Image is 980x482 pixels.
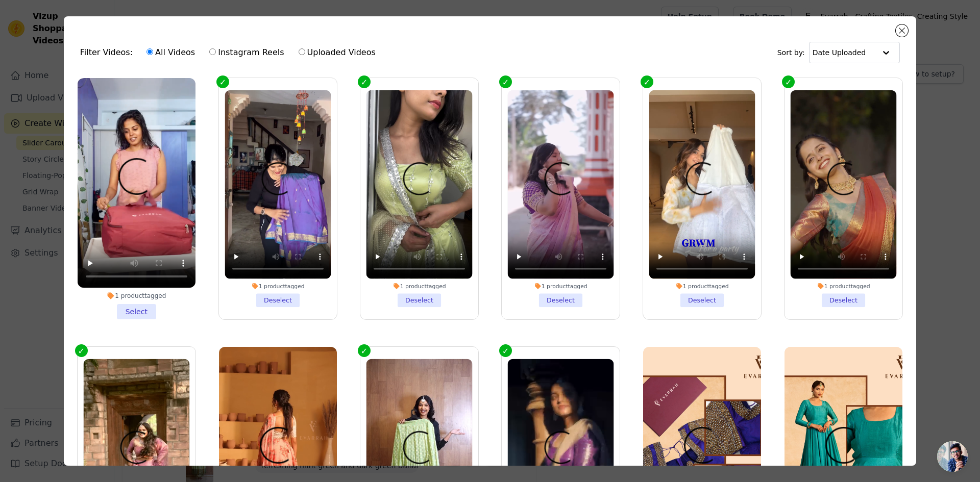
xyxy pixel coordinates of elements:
label: All Videos [146,46,195,59]
label: Uploaded Videos [298,46,376,59]
div: Sort by: [777,42,900,63]
div: 1 product tagged [791,283,897,290]
label: Instagram Reels [209,46,284,59]
div: Open chat [937,441,968,472]
button: Close modal [896,24,908,37]
div: 1 product tagged [225,283,331,290]
div: Filter Videos: [80,41,381,64]
div: 1 product tagged [78,292,195,300]
div: 1 product tagged [649,283,755,290]
div: 1 product tagged [508,283,614,290]
div: 1 product tagged [366,283,472,290]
